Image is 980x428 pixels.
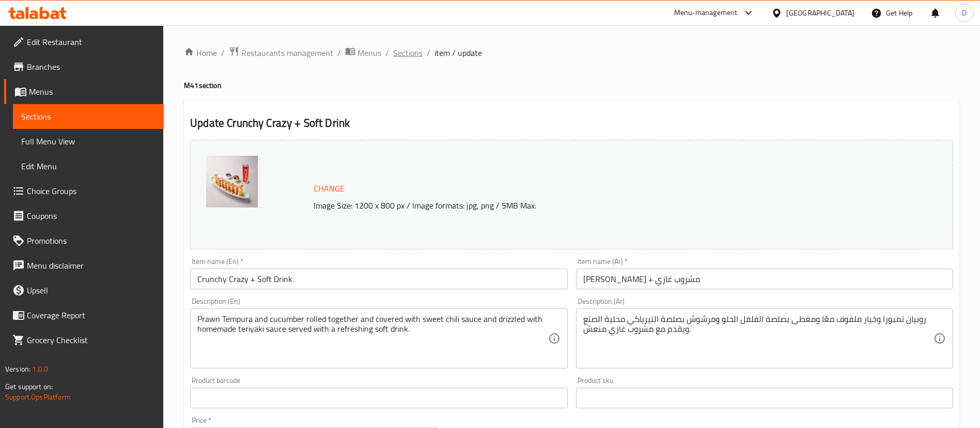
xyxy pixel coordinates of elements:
[4,203,164,228] a: Coupons
[434,47,482,59] span: item / update
[4,29,164,54] a: Edit Restaurant
[314,181,345,196] span: Change
[357,47,381,59] span: Menus
[184,47,217,59] a: Home
[674,7,738,19] div: Menu-management
[32,362,48,376] span: 1.0.0
[393,47,423,59] a: Sections
[576,388,953,408] input: Please enter product sku
[27,185,155,197] span: Choice Groups
[962,7,967,19] span: D
[4,79,164,104] a: Menus
[4,303,164,328] a: Coverage Report
[4,328,164,352] a: Grocery Checklist
[27,61,155,73] span: Branches
[337,47,341,59] li: /
[345,46,381,60] a: Menus
[13,129,164,154] a: Full Menu View
[21,160,155,172] span: Edit Menu
[4,278,164,303] a: Upsell
[5,380,53,393] span: Get support on:
[184,80,959,91] h4: M41 section
[385,47,389,59] li: /
[13,104,164,129] a: Sections
[27,234,155,247] span: Promotions
[221,47,225,59] li: /
[27,309,155,321] span: Coverage Report
[4,253,164,278] a: Menu disclaimer
[190,388,567,408] input: Please enter product barcode
[241,47,333,59] span: Restaurants management
[206,156,258,208] img: Crunchy_Crazy_Sumo_Sushi_638946499478983495.jpeg
[190,269,567,289] input: Enter name En
[21,110,155,123] span: Sections
[4,54,164,79] a: Branches
[229,46,333,60] a: Restaurants management
[13,154,164,179] a: Edit Menu
[583,314,934,363] textarea: روبيان تمبورا وخيار ملفوف معًا ومغطى بصلصة الفلفل الحلو ومرشوش بصلصة التيرياكي محلية الصنع ويقدم ...
[786,7,854,19] div: [GEOGRAPHIC_DATA]
[21,135,155,147] span: Full Menu View
[190,115,953,131] h2: Update Crunchy Crazy + Soft Drink
[27,284,155,297] span: Upsell
[5,390,71,404] a: Support.OpsPlatform
[4,228,164,253] a: Promotions
[197,314,548,363] textarea: Prawn Tempura and cucumber rolled together and covered with sweet chili sauce and drizzled with h...
[27,334,155,346] span: Grocery Checklist
[576,269,953,289] input: Enter name Ar
[427,47,430,59] li: /
[184,46,959,60] nav: breadcrumb
[29,85,155,98] span: Menus
[309,199,858,212] p: Image Size: 1200 x 800 px / Image formats: jpg, png / 5MB Max.
[27,259,155,272] span: Menu disclaimer
[27,36,155,48] span: Edit Restaurant
[4,179,164,203] a: Choice Groups
[5,362,30,376] span: Version:
[27,210,155,222] span: Coupons
[309,178,349,199] button: Change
